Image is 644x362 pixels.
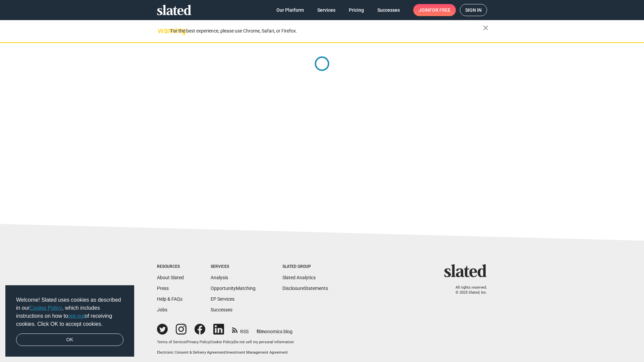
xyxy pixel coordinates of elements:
[317,4,335,16] span: Services
[282,275,316,280] a: Slated Analytics
[185,340,186,344] span: |
[234,340,294,345] button: Do not sell my personal information
[210,340,211,344] span: |
[257,323,292,335] a: filmonomics blog
[186,340,210,344] a: Privacy Policy
[226,350,288,355] a: Investment Management Agreement
[257,329,265,334] span: film
[419,4,450,16] span: Join
[30,305,62,311] a: Cookie Policy
[312,4,341,16] a: Services
[16,296,123,328] span: Welcome! Slated uses cookies as described in our , which includes instructions on how to of recei...
[282,264,328,269] div: Slated Group
[16,334,123,346] a: dismiss cookie message
[429,4,450,16] span: for free
[157,307,167,312] a: Jobs
[225,350,226,355] span: |
[68,313,85,319] a: opt-out
[157,350,225,355] a: Electronic Consent & Delivery Agreement
[233,340,234,344] span: |
[158,26,166,35] mat-icon: warning
[343,4,369,16] a: Pricing
[448,285,487,295] p: All rights reserved. © 2025 Slated, Inc.
[211,275,228,280] a: Analysis
[211,296,234,302] a: EP Services
[157,275,184,280] a: About Slated
[377,4,400,16] span: Successes
[211,264,256,269] div: Services
[282,286,328,291] a: DisclosureStatements
[271,4,309,16] a: Our Platform
[460,4,487,16] a: Sign in
[211,307,232,312] a: Successes
[276,4,304,16] span: Our Platform
[211,286,256,291] a: OpportunityMatching
[157,264,184,269] div: Resources
[232,324,249,335] a: RSS
[372,4,405,16] a: Successes
[349,4,364,16] span: Pricing
[157,340,185,344] a: Terms of Service
[157,286,169,291] a: Press
[211,340,233,344] a: Cookie Policy
[157,296,182,302] a: Help & FAQs
[170,26,483,36] div: For the best experience, please use Chrome, Safari, or Firefox.
[482,24,490,32] mat-icon: close
[413,4,456,16] a: Joinfor free
[5,285,134,357] div: cookieconsent
[465,4,482,16] span: Sign in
